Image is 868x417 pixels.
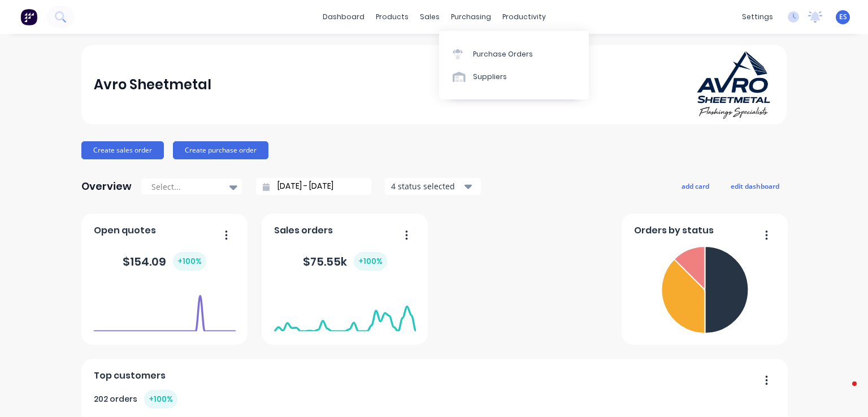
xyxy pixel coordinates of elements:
[81,141,164,159] button: Create sales order
[445,8,497,25] div: purchasing
[123,252,206,271] div: $ 154.09
[173,252,206,271] div: + 100 %
[274,224,333,237] span: Sales orders
[439,42,589,65] a: Purchase Orders
[473,72,507,82] div: Suppliers
[317,8,370,25] a: dashboard
[370,8,414,25] div: products
[354,252,387,271] div: + 100 %
[391,180,462,192] div: 4 status selected
[173,141,268,159] button: Create purchase order
[497,8,552,25] div: productivity
[736,8,779,25] div: settings
[94,224,156,237] span: Open quotes
[839,12,847,22] span: ES
[473,49,533,59] div: Purchase Orders
[81,175,132,198] div: Overview
[439,66,589,88] a: Suppliers
[303,252,387,271] div: $ 75.55k
[723,179,787,193] button: edit dashboard
[414,8,445,25] div: sales
[20,8,37,25] img: Factory
[674,179,717,193] button: add card
[695,50,774,120] img: Avro Sheetmetal
[94,73,211,96] div: Avro Sheetmetal
[144,390,177,409] div: + 100 %
[94,369,166,383] span: Top customers
[385,178,481,195] button: 4 status selected
[634,224,714,237] span: Orders by status
[94,390,177,409] div: 202 orders
[830,379,857,406] iframe: Intercom live chat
